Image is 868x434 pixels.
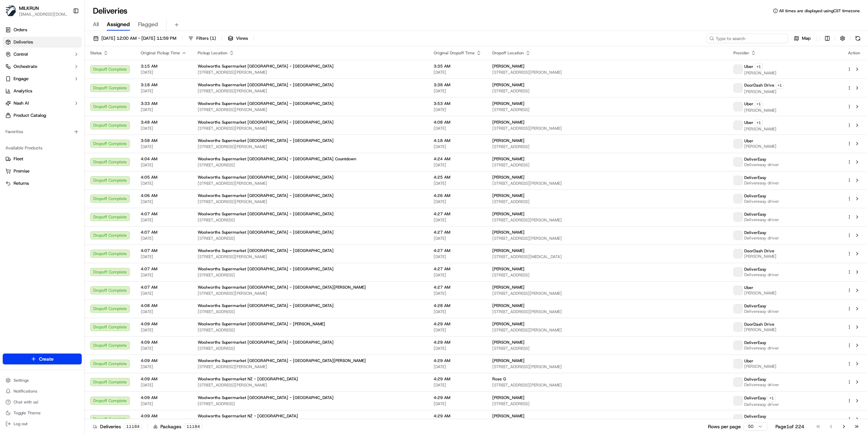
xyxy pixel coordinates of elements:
span: 4:05 AM [141,175,187,180]
span: [DATE] [141,364,187,369]
span: Uber [744,138,753,144]
span: Uber [744,120,753,125]
span: [DATE] [141,346,187,351]
div: 11184 [184,423,202,430]
span: [DATE] [141,236,187,241]
span: [PERSON_NAME] [492,138,525,143]
button: Views [225,34,251,43]
span: Flagged [138,20,158,29]
span: [PERSON_NAME] [744,327,776,332]
span: [DATE] [141,217,187,223]
a: Analytics [3,86,82,96]
span: Returns [14,180,29,186]
span: 3:18 AM [141,82,187,88]
button: Settings [3,376,82,385]
span: Toggle Theme [14,410,41,416]
span: Control [14,51,28,57]
button: Promise [3,166,82,177]
span: [STREET_ADDRESS] [492,107,723,112]
button: Log out [3,419,82,429]
span: Delivereasy driver [744,382,779,387]
span: Woolworths Supermarket [GEOGRAPHIC_DATA] - [GEOGRAPHIC_DATA] [198,266,334,272]
span: Delivereasy driver [744,217,779,222]
span: 4:29 AM [434,376,481,382]
span: Woolworths Supermarket [GEOGRAPHIC_DATA] - [GEOGRAPHIC_DATA] [198,230,334,235]
span: [STREET_ADDRESS] [492,162,723,168]
span: [STREET_ADDRESS][PERSON_NAME] [198,181,423,186]
span: 4:18 AM [434,138,481,143]
span: [DATE] [141,199,187,204]
span: [STREET_ADDRESS][PERSON_NAME] [198,70,423,75]
span: DeliverEasy [744,303,766,309]
span: Filters [196,35,216,41]
span: 4:09 AM [141,376,187,382]
span: [DATE] [434,272,481,278]
span: [STREET_ADDRESS] [492,199,723,204]
span: Assigned [107,20,130,29]
span: [STREET_ADDRESS][PERSON_NAME] [492,217,723,223]
span: [STREET_ADDRESS][PERSON_NAME] [198,199,423,204]
span: Views [236,35,248,41]
span: [STREET_ADDRESS][PERSON_NAME] [492,364,723,369]
span: Woolworths Supermarket [GEOGRAPHIC_DATA] - [GEOGRAPHIC_DATA] [198,120,334,125]
span: [STREET_ADDRESS][PERSON_NAME] [198,107,423,112]
span: 3:58 AM [141,138,187,143]
span: 4:09 AM [141,395,187,400]
img: MILKRUN [5,5,16,16]
span: [PERSON_NAME] [492,266,525,272]
span: 4:29 AM [434,358,481,363]
a: Promise [5,168,79,174]
span: DoorDash Drive [744,322,774,327]
span: 4:07 AM [141,211,187,217]
span: 4:06 AM [141,193,187,198]
button: Returns [3,178,82,189]
button: Refresh [853,34,863,43]
span: [PERSON_NAME] [744,290,776,296]
a: Deliveries [3,37,82,48]
button: MILKRUNMILKRUN[EMAIL_ADDRESS][DOMAIN_NAME] [3,3,70,19]
span: DeliverEasy [744,340,766,345]
button: Fleet [3,153,82,164]
span: Pickup Location [198,50,228,56]
span: [STREET_ADDRESS][MEDICAL_DATA] [492,254,723,259]
span: [STREET_ADDRESS] [198,401,423,406]
span: 4:24 AM [434,156,481,162]
button: +1 [768,394,775,402]
span: [STREET_ADDRESS][PERSON_NAME] [198,364,423,369]
span: Woolworths Supermarket [GEOGRAPHIC_DATA] - [GEOGRAPHIC_DATA][PERSON_NAME] [198,285,366,290]
span: Uber [744,64,753,69]
span: Woolworths Supermarket [GEOGRAPHIC_DATA] - [GEOGRAPHIC_DATA] [198,82,334,88]
span: [STREET_ADDRESS][PERSON_NAME] [198,291,423,296]
button: +1 [755,119,763,126]
span: DeliverEasy [744,230,766,235]
span: [DATE] [434,364,481,369]
span: 4:07 AM [141,248,187,253]
span: 3:38 AM [434,82,481,88]
span: [STREET_ADDRESS] [198,236,423,241]
span: Woolworths Supermarket [GEOGRAPHIC_DATA] - [GEOGRAPHIC_DATA] [198,138,334,143]
span: [PERSON_NAME] [492,156,525,162]
span: [DATE] [141,162,187,168]
span: [STREET_ADDRESS] [492,272,723,278]
button: MILKRUN [19,5,39,12]
button: +1 [755,63,763,70]
button: Notifications [3,386,82,396]
span: Woolworths Supermarket [GEOGRAPHIC_DATA] - [GEOGRAPHIC_DATA] [198,211,334,217]
span: [STREET_ADDRESS][PERSON_NAME] [198,382,423,388]
span: [PERSON_NAME] [492,193,525,198]
a: Orders [3,24,82,35]
span: Woolworths Supermarket NZ - [GEOGRAPHIC_DATA] [198,376,298,382]
span: Woolworths Supermarket [GEOGRAPHIC_DATA] - [GEOGRAPHIC_DATA] [198,340,334,345]
span: [STREET_ADDRESS][PERSON_NAME] [492,309,723,314]
span: Nash AI [14,100,29,106]
span: Woolworths Supermarket [GEOGRAPHIC_DATA] - [GEOGRAPHIC_DATA] [198,175,334,180]
span: DeliverEasy [744,267,766,272]
div: Deliveries [93,423,142,430]
span: 4:07 AM [141,266,187,272]
span: 4:04 AM [141,156,187,162]
span: [PERSON_NAME] [744,126,776,132]
button: Nash AI [3,98,82,109]
span: All [93,20,99,29]
span: [PERSON_NAME] [492,64,525,69]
